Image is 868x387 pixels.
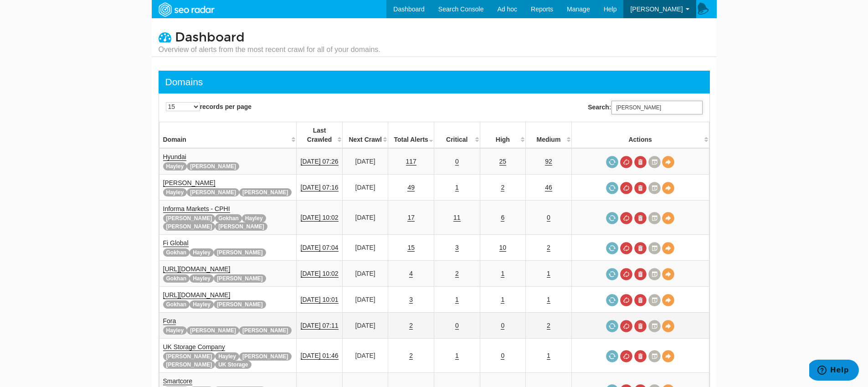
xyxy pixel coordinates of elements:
a: 1 [501,270,504,278]
td: [DATE] [342,261,388,287]
a: View Domain Overview [662,242,674,254]
span: [PERSON_NAME] [187,188,239,196]
a: Delete most recent audit [634,242,647,254]
a: 1 [455,296,459,304]
a: Crawl History [648,212,661,224]
a: 15 [407,244,415,252]
small: Overview of alerts from the most recent crawl for all of your domains. [159,45,380,55]
i:  [159,31,171,43]
a: [URL][DOMAIN_NAME] [163,265,231,273]
select: records per page [166,102,200,111]
div: Domains [165,75,203,89]
a: Fora [163,317,176,325]
span: Hayley [242,214,266,222]
a: Crawl History [648,320,661,332]
a: 1 [501,296,504,304]
span: Hayley [163,162,187,170]
a: Fi Global [163,239,189,247]
th: Last Crawled: activate to sort column descending [297,122,343,149]
span: [PERSON_NAME] [239,188,292,196]
a: [DATE] 10:02 [301,214,339,222]
span: Gokhan [215,214,242,222]
a: 3 [409,296,413,304]
span: [PERSON_NAME] [214,300,266,309]
a: Cancel in-progress audit [620,350,632,362]
a: Request a crawl [606,156,618,168]
a: UK Storage Company [163,343,225,351]
label: Search: [588,101,702,114]
a: [PERSON_NAME] [163,179,216,187]
a: Crawl History [648,182,661,194]
span: Help [604,5,617,13]
a: 46 [545,184,552,191]
a: [URL][DOMAIN_NAME] [163,291,231,299]
a: 0 [455,322,459,330]
a: 6 [501,214,504,222]
span: Hayley [190,274,214,283]
a: [DATE] 10:01 [301,296,339,304]
span: [PERSON_NAME] [163,361,216,369]
th: Total Alerts: activate to sort column ascending [388,122,434,149]
a: 4 [409,270,413,278]
span: Gokhan [163,248,190,257]
td: [DATE] [342,339,388,373]
a: Request a crawl [606,350,618,362]
a: 1 [547,296,550,304]
a: 3 [455,244,459,252]
span: Hayley [163,188,187,196]
a: 0 [501,352,504,360]
a: Delete most recent audit [634,320,647,332]
span: Hayley [190,248,214,257]
a: 2 [409,322,413,330]
span: Manage [567,5,590,13]
a: [DATE] 07:11 [301,322,339,330]
span: Reports [531,5,553,13]
a: Cancel in-progress audit [620,156,632,168]
a: View Domain Overview [662,212,674,224]
a: Crawl History [648,156,661,168]
span: [PERSON_NAME] [215,222,267,231]
a: 2 [547,322,550,330]
td: [DATE] [342,201,388,235]
a: Delete most recent audit [634,294,647,306]
span: [PERSON_NAME] [214,274,266,283]
a: Request a crawl [606,268,618,280]
a: Cancel in-progress audit [620,182,632,194]
a: [DATE] 10:02 [301,270,339,278]
a: [DATE] 07:04 [301,244,339,252]
a: 1 [547,352,550,360]
span: Hayley [215,352,239,361]
input: Search: [611,101,703,114]
span: [PERSON_NAME] [163,352,216,361]
a: Delete most recent audit [634,212,647,224]
td: [DATE] [342,287,388,313]
a: [DATE] 07:26 [301,158,339,165]
a: 117 [406,158,416,165]
span: [PERSON_NAME] [239,352,292,361]
td: [DATE] [342,313,388,339]
a: Informa Markets - CPHI [163,205,230,213]
a: Cancel in-progress audit [620,294,632,306]
a: View Domain Overview [662,294,674,306]
span: [PERSON_NAME] [163,214,216,222]
th: Actions: activate to sort column ascending [571,122,709,149]
span: Ad hoc [497,5,517,13]
span: [PERSON_NAME] [214,248,266,257]
a: Request a crawl [606,182,618,194]
a: View Domain Overview [662,350,674,362]
a: Cancel in-progress audit [620,320,632,332]
iframe: Opens a widget where you can find more information [809,360,859,382]
a: Request a crawl [606,212,618,224]
span: Gokhan [163,274,190,283]
a: View Domain Overview [662,182,674,194]
a: 2 [409,352,413,360]
span: Hayley [163,326,187,335]
a: 10 [499,244,507,252]
a: Crawl History [648,242,661,254]
a: Cancel in-progress audit [620,242,632,254]
span: [PERSON_NAME] [239,326,292,335]
a: 1 [455,184,459,191]
span: [PERSON_NAME] [163,222,216,231]
a: Smartcore [163,377,193,385]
